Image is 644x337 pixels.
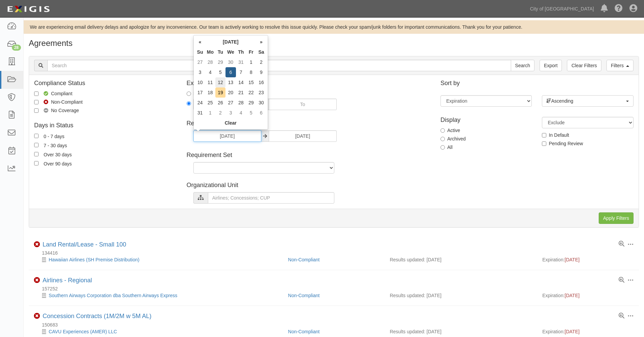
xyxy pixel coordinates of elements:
td: 13 [225,77,236,87]
th: [DATE] [205,37,256,47]
input: To [269,99,337,110]
a: Concession Contracts (1M/2M w 5M AL) [43,313,151,319]
td: 5 [215,67,225,77]
span: [DATE] [565,293,579,298]
div: Expiration: [542,256,634,263]
th: Sa [256,47,266,57]
td: 2 [256,57,266,67]
input: Apply Filters [599,212,634,224]
th: » [256,37,266,47]
a: Clear Filters [567,60,601,71]
td: 29 [215,57,225,67]
td: 27 [225,98,236,108]
td: 17 [195,87,205,98]
img: logo-5460c22ac91f19d4615b14bd174203de0afe785f0fc80cf4dbbc73dc1793850b.png [5,3,52,15]
td: 22 [246,87,256,98]
td: 29 [246,98,256,108]
div: Hawaiian Airlines (SH Premise Distribution) [34,256,283,263]
a: Airlines - Regional [43,277,92,284]
a: Hawaiian Airlines (SH Premise Distribution) [49,257,139,262]
a: Non-Compliant [288,329,319,334]
div: Southern Airways Corporation dba Southern Airways Express [34,292,283,299]
td: 21 [236,87,246,98]
a: Land Rental/Lease - Small 100 [43,241,126,248]
input: Over 90 days [34,161,39,165]
td: 15 [246,77,256,87]
input: 7 - 30 days [34,143,39,147]
div: 134416 [34,250,639,256]
th: Fr [246,47,256,57]
input: All [440,145,445,150]
input: 0 - 7 days [34,134,39,138]
td: 31 [195,108,205,118]
input: Non-Compliant [34,100,39,104]
td: 28 [205,57,215,67]
h4: Display [440,117,532,124]
th: Mo [205,47,215,57]
div: Airlines - Regional [43,277,92,284]
td: 4 [205,67,215,77]
label: Archived [440,135,466,142]
span: Ascending [546,98,624,104]
td: 3 [225,108,236,118]
i: Non-Compliant [34,241,40,248]
div: 28 [12,45,21,51]
input: Archived [440,137,445,141]
td: 30 [225,57,236,67]
div: Land Rental/Lease - Small 100 [43,241,126,249]
input: To [269,130,337,142]
input: Search [511,60,534,71]
td: 3 [195,67,205,77]
a: View results summary [619,313,624,319]
th: We [225,47,236,57]
div: Expiration: [542,292,634,299]
th: Su [195,47,205,57]
span: [DATE] [565,329,579,334]
i: Non-Compliant [34,277,40,283]
td: 9 [256,67,266,77]
input: Pending Review [542,141,546,146]
div: Expiration: [542,328,634,335]
td: 1 [246,57,256,67]
a: View results summary [619,277,624,283]
a: Filters [606,60,634,71]
td: 14 [236,77,246,87]
input: Active [440,128,445,133]
th: Clear [195,118,266,128]
h1: Agreements [29,39,639,48]
div: CAVU Experiences (AMER) LLC [34,328,283,335]
td: 10 [195,77,205,87]
div: Results updated: [DATE] [390,328,532,335]
i: Non-Compliant [34,313,40,319]
td: 30 [256,98,266,108]
td: 26 [215,98,225,108]
th: Tu [215,47,225,57]
label: Pending Review [542,140,583,147]
label: No expiration date [187,90,232,97]
a: CAVU Experiences (AMER) LLC [49,329,117,334]
td: 8 [246,67,256,77]
div: Over 30 days [44,151,72,158]
input: No Coverage [34,108,39,113]
td: 20 [225,87,236,98]
label: Compliant [34,90,72,97]
td: 23 [256,87,266,98]
input: In Default [542,133,546,137]
a: Southern Airways Corporation dba Southern Airways Express [49,293,177,298]
div: Results updated: [DATE] [390,256,532,263]
td: 31 [236,57,246,67]
div: 157252 [34,285,639,292]
button: Ascending [542,95,633,107]
td: 11 [205,77,215,87]
a: Non-Compliant [288,293,319,298]
input: No expiration date [187,92,191,96]
td: 4 [236,108,246,118]
th: « [195,37,205,47]
h4: Compliance Status [34,80,176,87]
td: 1 [205,108,215,118]
input: Airlines; Concessions; CUP [208,192,334,204]
td: 19 [215,87,225,98]
div: Over 90 days [44,160,72,167]
div: We are experiencing email delivery delays and apologize for any inconvenience. Our team is active... [24,24,644,30]
td: 6 [256,108,266,118]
